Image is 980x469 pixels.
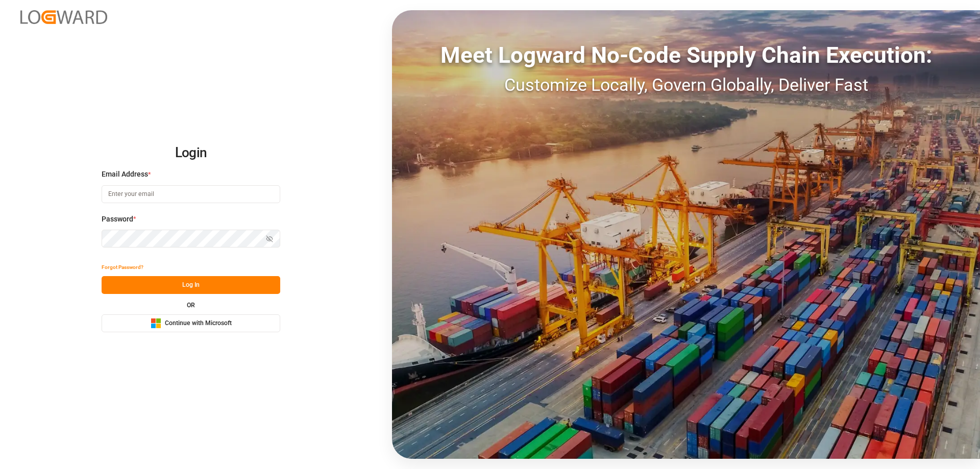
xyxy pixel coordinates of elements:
[392,38,980,72] div: Meet Logward No-Code Supply Chain Execution:
[102,314,280,332] button: Continue with Microsoft
[102,214,133,225] span: Password
[102,276,280,294] button: Log In
[187,302,195,308] small: OR
[20,10,107,24] img: Logward_new_orange.png
[102,169,148,180] span: Email Address
[392,72,980,98] div: Customize Locally, Govern Globally, Deliver Fast
[102,137,280,169] h2: Login
[165,319,232,328] span: Continue with Microsoft
[102,258,143,276] button: Forgot Password?
[102,185,280,203] input: Enter your email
